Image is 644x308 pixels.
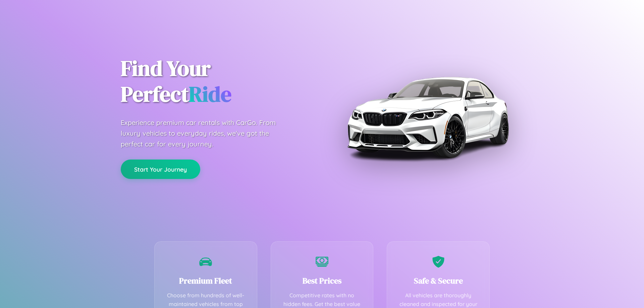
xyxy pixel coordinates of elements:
[397,275,479,286] h3: Safe & Secure
[344,34,512,201] img: Premium BMW car rental vehicle
[189,79,231,109] span: Ride
[165,275,247,286] h3: Premium Fleet
[121,56,312,107] h1: Find Your Perfect
[281,275,363,286] h3: Best Prices
[121,117,288,149] p: Experience premium car rentals with CarGo. From luxury vehicles to everyday rides, we've got the ...
[121,160,200,179] button: Start Your Journey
